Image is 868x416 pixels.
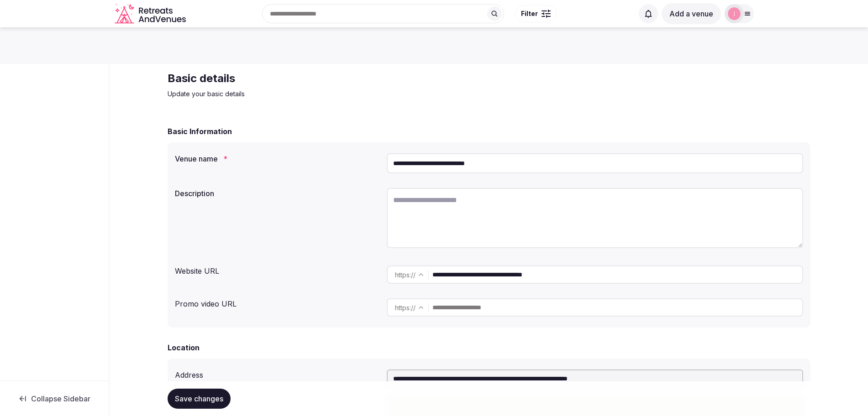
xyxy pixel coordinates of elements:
[515,5,557,22] button: Filter
[175,190,379,197] label: Description
[175,295,379,309] div: Promo video URL
[7,389,101,409] button: Collapse Sidebar
[115,4,188,24] a: Visit the homepage
[31,394,90,403] span: Collapse Sidebar
[168,342,200,353] h2: Location
[168,71,474,86] h2: Basic details
[168,126,232,137] h2: Basic Information
[521,9,538,18] span: Filter
[662,9,721,18] a: Add a venue
[728,7,741,20] img: jen-7867
[175,155,379,162] label: Venue name
[168,89,474,99] p: Update your basic details
[175,262,379,276] div: Website URL
[168,389,231,409] button: Save changes
[662,3,721,24] button: Add a venue
[175,366,379,380] div: Address
[175,394,223,403] span: Save changes
[115,4,188,24] svg: Retreats and Venues company logo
